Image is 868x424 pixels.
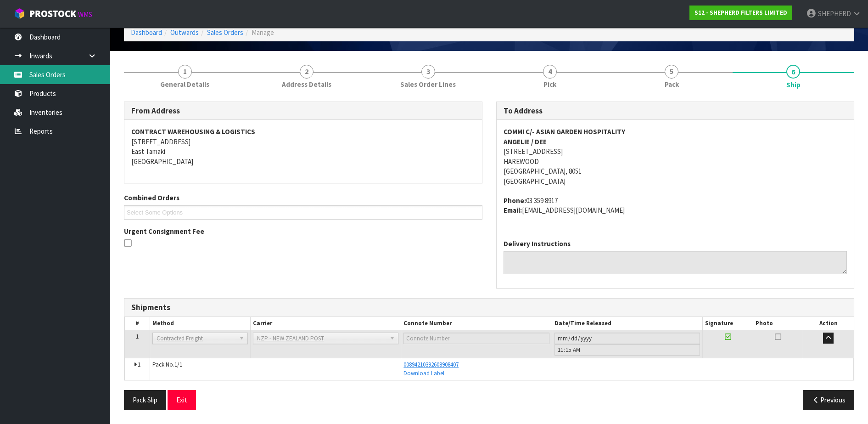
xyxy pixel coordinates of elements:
span: 1 [136,333,139,340]
span: 3 [421,65,435,79]
button: Pack Slip [124,390,166,410]
span: Ship [786,80,801,90]
a: Outwards [170,28,199,37]
strong: COMMI C/- ASIAN GARDEN HOSPITALITY [504,127,625,136]
small: WMS [78,10,92,19]
address: [STREET_ADDRESS] East Tamaki [GEOGRAPHIC_DATA] [131,127,475,166]
span: 1 [178,65,192,79]
span: Manage [252,28,274,37]
span: 6 [786,65,800,79]
button: Previous [803,390,854,410]
label: Delivery Instructions [504,239,571,249]
h3: To Address [504,107,847,115]
th: Date/Time Released [552,317,703,330]
span: 1 [138,361,140,368]
span: Address Details [282,79,331,89]
label: Combined Orders [124,193,179,203]
th: Signature [703,317,753,330]
span: NZP - NEW ZEALAND POST [257,333,386,344]
span: General Details [160,79,209,89]
span: Contracted Freight [157,333,235,344]
h3: Shipments [131,303,847,312]
span: Sales Order Lines [400,79,456,89]
span: 1/1 [174,361,182,368]
address: 03 359 8917 [EMAIL_ADDRESS][DOMAIN_NAME] [504,196,847,215]
th: Action [803,317,854,330]
button: Exit [168,390,196,410]
strong: ANGELIE / DEE [504,137,547,146]
strong: CONTRACT WAREHOUSING & LOGISTICS [131,127,255,136]
th: Method [150,317,250,330]
span: Ship [124,95,854,417]
span: ProStock [29,8,76,20]
span: 5 [665,65,678,79]
h3: From Address [131,107,475,115]
th: Connote Number [401,317,552,330]
th: Carrier [250,317,401,330]
span: SHEPHERD [818,9,851,18]
span: Pick [543,79,556,89]
a: Dashboard [131,28,162,37]
th: # [125,317,150,330]
span: 4 [543,65,557,79]
a: 00894210392608908407 [403,361,459,368]
span: Pack [665,79,679,89]
span: 2 [300,65,314,79]
img: cube-alt.png [14,8,25,19]
td: Pack No. [150,358,401,380]
strong: S12 - SHEPHERD FILTERS LIMITED [694,9,787,17]
a: Sales Orders [207,28,243,37]
strong: email [504,206,522,215]
a: Download Label [403,369,444,377]
address: [STREET_ADDRESS] HAREWOOD [GEOGRAPHIC_DATA], 8051 [GEOGRAPHIC_DATA] [504,127,847,186]
input: Connote Number [403,333,549,344]
strong: phone [504,196,526,205]
label: Urgent Consignment Fee [124,226,204,236]
th: Photo [753,317,803,330]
